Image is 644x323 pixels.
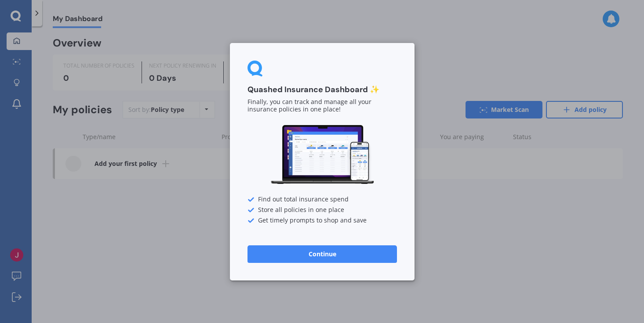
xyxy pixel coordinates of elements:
[247,217,397,224] div: Get timely prompts to shop and save
[247,196,397,203] div: Find out total insurance spend
[247,85,397,95] h3: Quashed Insurance Dashboard ✨
[247,245,397,262] button: Continue
[247,206,397,213] div: Store all policies in one place
[269,124,375,186] img: Dashboard
[247,98,397,113] p: Finally, you can track and manage all your insurance policies in one place!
